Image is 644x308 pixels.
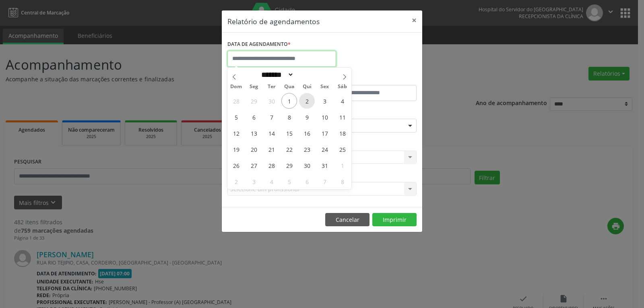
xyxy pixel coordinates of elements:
button: Cancelar [325,213,369,227]
span: Outubro 21, 2025 [264,141,279,157]
span: Outubro 20, 2025 [246,141,262,157]
span: Sáb [334,84,351,89]
span: Outubro 13, 2025 [246,125,262,141]
span: Novembro 5, 2025 [281,174,297,189]
span: Outubro 16, 2025 [299,125,315,141]
span: Outubro 25, 2025 [334,141,350,157]
span: Outubro 1, 2025 [281,93,297,109]
span: Outubro 17, 2025 [317,125,332,141]
span: Novembro 8, 2025 [334,174,350,189]
span: Outubro 22, 2025 [281,141,297,157]
span: Outubro 30, 2025 [299,157,315,173]
span: Outubro 29, 2025 [281,157,297,173]
span: Outubro 24, 2025 [317,141,332,157]
span: Outubro 14, 2025 [264,125,279,141]
span: Outubro 9, 2025 [299,109,315,125]
span: Outubro 18, 2025 [334,125,350,141]
span: Setembro 29, 2025 [246,93,262,109]
span: Outubro 8, 2025 [281,109,297,125]
button: Close [406,10,422,30]
span: Novembro 4, 2025 [264,174,279,189]
span: Outubro 10, 2025 [317,109,332,125]
span: Outubro 2, 2025 [299,93,315,109]
span: Outubro 4, 2025 [334,93,350,109]
h5: Relatório de agendamentos [227,16,320,27]
span: Sex [316,84,334,89]
span: Outubro 6, 2025 [246,109,262,125]
span: Ter [263,84,281,89]
input: Year [294,70,320,79]
span: Outubro 15, 2025 [281,125,297,141]
select: Month [258,70,294,79]
button: Imprimir [372,213,417,227]
span: Dom [227,84,245,89]
span: Outubro 23, 2025 [299,141,315,157]
span: Outubro 3, 2025 [317,93,332,109]
span: Outubro 28, 2025 [264,157,279,173]
span: Outubro 19, 2025 [228,141,244,157]
span: Novembro 3, 2025 [246,174,262,189]
span: Novembro 6, 2025 [299,174,315,189]
span: Outubro 11, 2025 [334,109,350,125]
span: Outubro 26, 2025 [228,157,244,173]
span: Outubro 5, 2025 [228,109,244,125]
span: Outubro 12, 2025 [228,125,244,141]
label: ATÉ [324,72,417,85]
span: Setembro 30, 2025 [264,93,279,109]
span: Outubro 31, 2025 [317,157,332,173]
span: Outubro 7, 2025 [264,109,279,125]
span: Novembro 1, 2025 [334,157,350,173]
span: Outubro 27, 2025 [246,157,262,173]
span: Seg [245,84,263,89]
span: Novembro 2, 2025 [228,174,244,189]
label: DATA DE AGENDAMENTO [227,38,291,51]
span: Qua [281,84,298,89]
span: Novembro 7, 2025 [317,174,332,189]
span: Setembro 28, 2025 [228,93,244,109]
span: Qui [298,84,316,89]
